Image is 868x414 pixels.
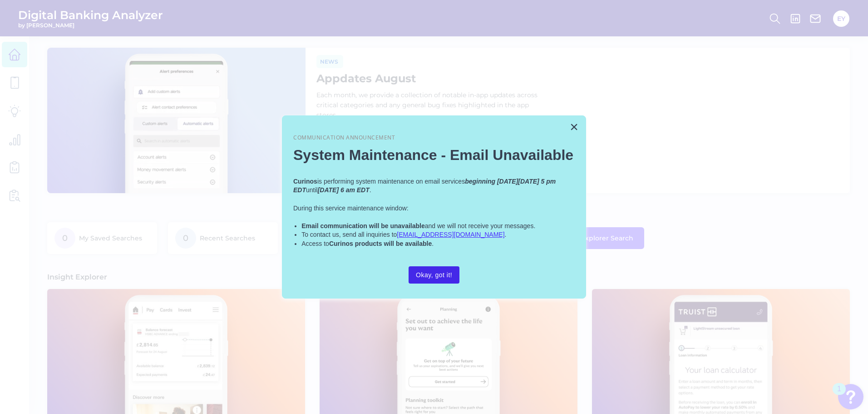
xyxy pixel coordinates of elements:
span: . [432,240,434,247]
strong: Curinos products will be available [329,240,432,247]
span: . [370,186,371,194]
span: and we will not receive your messages. [425,222,536,229]
span: Access to [301,240,329,247]
button: Close [570,120,578,134]
strong: Curinos [293,178,317,185]
span: . [505,231,507,238]
p: During this service maintenance window: [293,204,575,213]
button: Okay, got it! [409,266,459,284]
em: [DATE] 6 am EDT [318,186,370,194]
a: [EMAIL_ADDRESS][DOMAIN_NAME] [397,231,504,238]
span: is performing system maintenance on email services [317,178,465,185]
span: until [306,186,318,194]
span: To contact us, send all inquiries to [301,231,397,238]
strong: Email communication will be unavailable [301,222,425,229]
h2: System Maintenance - Email Unavailable [293,146,575,164]
p: Communication Announcement [293,134,575,142]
